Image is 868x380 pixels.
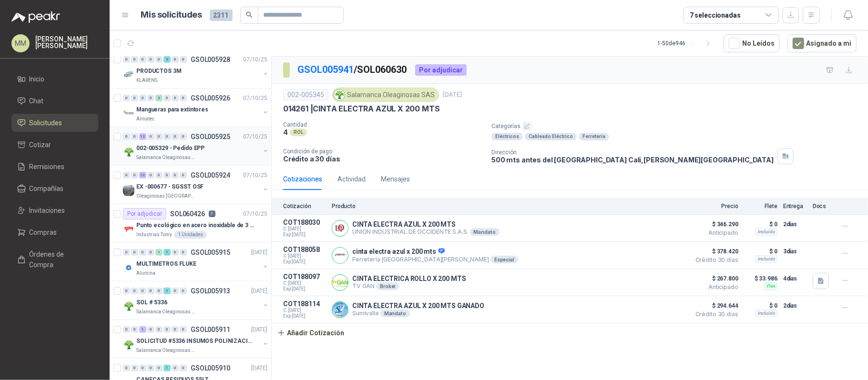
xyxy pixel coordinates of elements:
[30,183,64,194] span: Compañías
[290,129,307,136] div: ROL
[332,220,348,236] img: Company Logo
[352,228,500,236] p: UNION INDUSTRIAL DE OCCIDENTE S.A.S.
[136,192,196,200] p: Oleaginosas [GEOGRAPHIC_DATA][PERSON_NAME]
[136,308,196,316] p: Salamanca Oleaginosas SAS
[783,273,807,284] p: 4 días
[11,201,98,220] a: Invitaciones
[123,69,134,80] img: Company Logo
[30,161,65,172] span: Remisiones
[136,115,154,123] p: Almatec
[131,133,138,140] div: 0
[283,313,326,319] span: Exp: [DATE]
[136,270,155,277] p: Alumina
[755,310,777,317] div: Incluido
[11,223,98,241] a: Compras
[155,133,163,140] div: 0
[136,105,208,114] p: Mangueras para extintores
[155,172,163,179] div: 0
[11,11,60,23] img: Logo peakr
[352,220,500,228] p: CINTA ELECTRA AZUL X 200 MTS
[491,156,774,164] p: 500 mts antes del [GEOGRAPHIC_DATA] Cali , [PERSON_NAME][GEOGRAPHIC_DATA]
[147,326,154,333] div: 0
[123,54,269,84] a: 0 0 0 0 0 2 0 0 GSOL00592807/10/25 Company LogoPRODUCTOS 3MKLARENS
[376,282,399,290] div: Broker
[123,185,134,196] img: Company Logo
[147,365,154,371] div: 0
[123,285,269,316] a: 0 0 0 0 0 1 0 0 GSOL005913[DATE] Company LogoSOL # 5336Salamanca Oleaginosas SAS
[131,326,138,333] div: 0
[155,249,163,256] div: 1
[123,339,134,350] img: Company Logo
[172,56,179,63] div: 0
[180,172,187,179] div: 0
[470,228,500,236] div: Mandato
[123,131,269,161] a: 0 0 12 0 0 0 0 0 GSOL00592507/10/25 Company Logo002-005329 - Pedido EPPSalamanca Oleaginosas SAS
[139,172,146,179] div: 13
[283,232,326,238] span: Exp: [DATE]
[123,326,130,333] div: 0
[155,326,163,333] div: 0
[155,56,163,63] div: 0
[755,255,777,263] div: Incluido
[123,172,130,179] div: 0
[123,133,130,140] div: 0
[172,133,179,140] div: 0
[180,133,187,140] div: 0
[123,324,269,354] a: 0 0 1 0 0 0 0 0 GSOL005911[DATE] Company LogoSOLICITUD #5336 INSUMOS POLINIZACIÓNSalamanca Oleagi...
[136,154,196,161] p: Salamanca Oleaginosas SAS
[139,365,146,371] div: 0
[443,90,462,100] p: [DATE]
[283,286,326,292] span: Exp: [DATE]
[136,144,204,153] p: 002-005329 - Pedido EPP
[136,337,255,346] p: SOLICITUD #5336 INSUMOS POLINIZACIÓN
[147,288,154,294] div: 0
[337,174,366,184] div: Actividad
[172,95,179,101] div: 0
[297,62,408,77] p: / SOL060630
[283,174,322,184] div: Cotizaciones
[30,249,89,270] span: Órdenes de Compra
[155,95,163,101] div: 2
[123,249,130,256] div: 0
[415,64,467,76] div: Por adjudicar
[172,172,179,179] div: 0
[11,136,98,154] a: Cotizar
[783,300,807,311] p: 2 días
[136,221,255,230] p: Punto ecológico en acero inoxidable de 3 puestos, con capacidad para 53 Litros por cada división.
[744,246,777,257] p: $ 0
[11,180,98,198] a: Compañías
[491,149,774,156] p: Dirección
[11,92,98,110] a: Chat
[209,210,215,217] p: 7
[11,70,98,88] a: Inicio
[191,249,230,256] p: GSOL005915
[139,326,146,333] div: 1
[332,203,685,210] p: Producto
[272,323,350,342] button: Añadir Cotización
[123,108,134,119] img: Company Logo
[147,249,154,256] div: 0
[136,77,157,84] p: KLARENS
[139,56,146,63] div: 0
[191,365,230,371] p: GSOL005910
[163,249,171,256] div: 1
[283,121,484,128] p: Cantidad
[131,249,138,256] div: 0
[332,275,348,290] img: Company Logo
[690,10,741,20] div: 7 seleccionadas
[163,365,171,371] div: 1
[191,326,230,333] p: GSOL005911
[691,203,738,210] p: Precio
[172,365,179,371] div: 0
[170,210,205,217] p: SOL060426
[123,223,134,235] img: Company Logo
[30,96,44,106] span: Chat
[691,311,738,317] span: Crédito 30 días
[283,203,326,210] p: Cotización
[251,325,267,334] p: [DATE]
[283,148,484,155] p: Condición de pago
[139,133,146,140] div: 12
[136,260,196,269] p: MULTIMETROS FLUKE
[180,95,187,101] div: 0
[283,219,326,226] p: COT188030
